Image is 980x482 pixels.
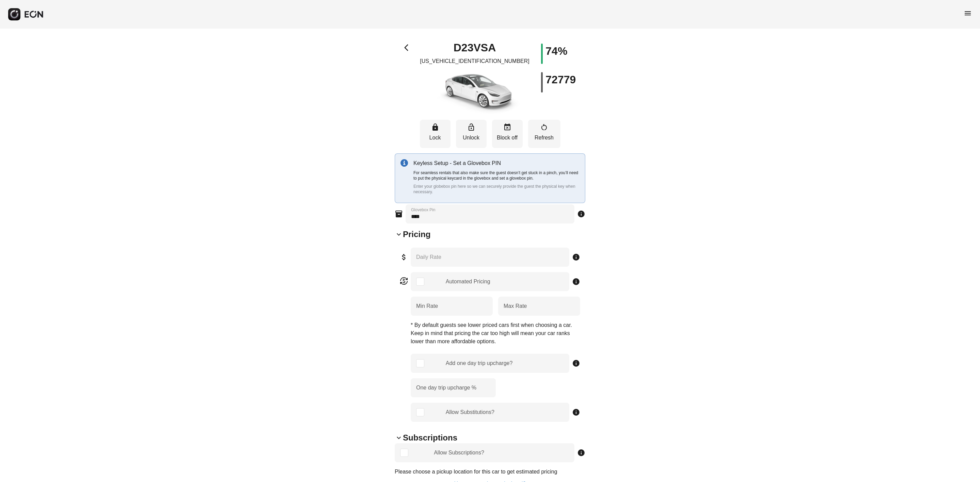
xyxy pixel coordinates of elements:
[545,47,567,55] h1: 74%
[577,210,585,218] span: info
[572,253,580,261] span: info
[572,278,580,286] span: info
[420,57,529,65] p: [US_VEHICLE_IDENTIFICATION_NUMBER]
[459,134,483,142] p: Unlock
[403,432,457,443] h2: Subscriptions
[577,449,585,457] span: info
[446,408,494,416] div: Allow Substitutions?
[411,207,435,213] label: Glovebox Pin
[403,229,430,240] h2: Pricing
[416,384,476,392] label: One day trip upcharge %
[400,253,408,261] span: attach_money
[467,123,475,131] span: lock_open
[411,321,580,346] p: * By default guests see lower priced cars first when choosing a car. Keep in mind that pricing th...
[395,210,403,218] span: inventory_2
[540,123,548,131] span: restart_alt
[454,44,496,52] h1: D23VSA
[964,9,972,17] span: menu
[446,278,490,286] div: Automated Pricing
[420,120,451,148] button: Lock
[395,230,403,238] span: keyboard_arrow_down
[395,468,557,476] p: Please choose a pickup location for this car to get estimated pricing
[572,359,580,367] span: info
[545,76,576,84] h1: 72779
[495,134,519,142] p: Block off
[423,134,447,142] p: Lock
[434,449,484,457] div: Allow Subscriptions?
[572,408,580,416] span: info
[413,170,579,181] p: For seamless rentals that also make sure the guest doesn’t get stuck in a pinch, you’ll need to p...
[413,184,579,195] p: Enter your globebox pin here so we can securely provide the guest the physical key when necessary.
[395,434,403,442] span: keyboard_arrow_down
[427,68,522,116] img: car
[503,123,511,131] span: event_busy
[413,159,579,167] p: Keyless Setup - Set a Glovebox PIN
[492,120,523,148] button: Block off
[504,302,527,310] label: Max Rate
[456,120,487,148] button: Unlock
[532,134,557,142] p: Refresh
[446,359,513,367] div: Add one day trip upcharge?
[528,120,560,148] button: Refresh
[400,277,408,285] span: currency_exchange
[416,302,438,310] label: Min Rate
[431,123,439,131] span: lock
[404,44,412,52] span: arrow_back_ios
[401,159,408,167] img: info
